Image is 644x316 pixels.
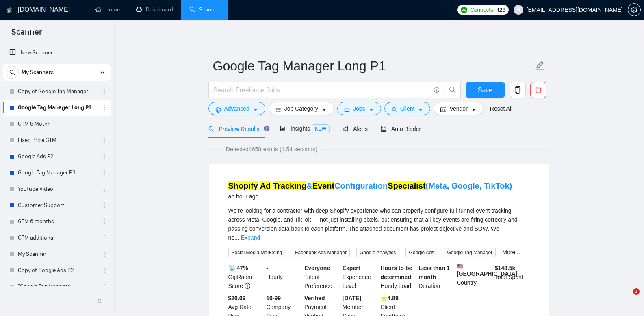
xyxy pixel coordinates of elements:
a: GTM 6 months [18,214,95,230]
button: search [6,66,19,79]
span: double-left [97,297,105,305]
a: Copy of Google Ads P2 [18,262,95,279]
span: Job Category [284,104,318,113]
b: - [266,265,268,271]
div: Hourly [265,264,303,290]
span: holder [100,153,106,160]
a: Copy of Google Tag Manager Long P1 [18,83,95,100]
button: barsJob Categorycaret-down [269,102,334,115]
div: Duration [417,264,455,290]
mark: Tracking [273,181,306,190]
span: Vendor [449,104,467,113]
span: user [516,7,521,13]
a: GTM 6 Motnh [18,116,95,132]
span: edit [535,61,545,71]
input: Scanner name... [213,56,533,76]
span: Advanced [224,104,249,113]
span: holder [100,137,106,144]
span: Connects: [470,5,494,14]
button: delete [530,82,546,98]
a: Shopify Ad Tracking&EventConfigurationSpecialist(Meta, Google, TikTok) [228,181,512,190]
span: holder [100,105,106,111]
a: setting [628,7,641,13]
span: robot [381,126,386,132]
span: Client [400,104,415,113]
div: We’re looking for a contractor with deep Shopify experience who can properly configure full-funne... [228,206,530,242]
button: idcardVendorcaret-down [434,102,483,115]
span: Google Analytics [356,248,399,257]
span: search [445,86,460,94]
span: Google Ads [405,248,437,257]
div: Tooltip anchor [263,125,270,132]
span: holder [100,218,106,225]
b: Everyone [304,265,330,271]
span: holder [100,121,106,127]
span: Social Media Marketing [228,248,286,257]
span: Auto Bidder [381,126,421,132]
div: Hourly Load [379,264,417,290]
a: Google Tag Manager Long P1 [18,100,95,116]
span: We’re looking for a contractor with deep Shopify experience who can properly configure full-funne... [228,207,518,241]
div: GigRadar Score [227,264,265,290]
div: Country [455,264,493,290]
span: holder [100,88,106,95]
span: Jobs [353,104,365,113]
b: $ 148.5k [495,265,516,271]
span: holder [100,170,106,176]
span: ... [234,234,239,241]
span: info-circle [434,87,439,93]
b: Hours to be determined [381,265,412,280]
b: Less than 1 month [418,265,450,280]
span: bars [275,107,281,113]
button: Save [466,82,505,98]
span: My Scanners [22,64,54,81]
span: NEW [312,124,330,133]
mark: Specialist [388,181,425,190]
div: Experience Level [341,264,379,290]
span: folder [344,107,350,113]
a: Google Tag Manager P3 [18,165,95,181]
div: Talent Preference [303,264,341,290]
div: an hour ago [228,192,512,201]
a: Youtube Video [18,181,95,197]
button: search [445,82,461,98]
a: "Google Tag Manager" [18,279,95,295]
span: holder [100,251,106,257]
a: dashboardDashboard [136,6,173,13]
b: Verified [304,295,325,301]
span: copy [510,86,525,94]
b: $20.09 [228,295,246,301]
span: caret-down [418,107,423,113]
span: idcard [440,107,446,113]
button: setting [628,3,641,16]
span: holder [100,202,106,209]
span: Detected 4658 results (1.54 seconds) [220,145,323,154]
span: setting [215,107,221,113]
mark: Shopify [228,181,258,190]
span: notification [343,126,348,132]
span: holder [100,235,106,241]
span: caret-down [321,107,327,113]
img: upwork-logo.png [461,7,467,13]
button: folderJobscaret-down [337,102,381,115]
a: homeHome [95,6,120,13]
a: New Scanner [9,45,104,61]
li: New Scanner [3,45,111,61]
span: search [208,126,214,132]
b: [DATE] [343,295,361,301]
span: Scanner [5,26,48,43]
b: Expert [343,265,360,271]
a: More... [502,249,520,255]
a: Customer Support [18,197,95,214]
a: My Scanner [18,246,95,262]
span: delete [531,86,546,94]
span: user [391,107,397,113]
a: searchScanner [189,6,219,13]
span: Alerts [343,126,368,132]
span: Facebook Ads Manager [292,248,350,257]
span: Preview Results [208,126,267,132]
img: 🇺🇸 [457,264,463,269]
a: Google Ads P2 [18,148,95,165]
span: Insights [280,125,330,132]
span: holder [100,186,106,192]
